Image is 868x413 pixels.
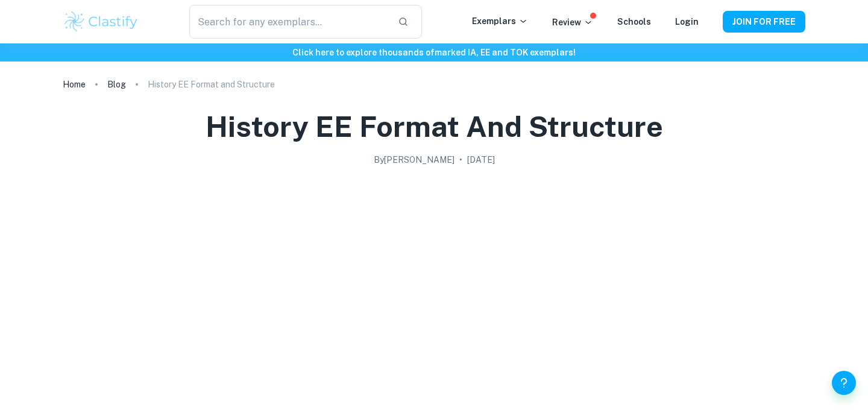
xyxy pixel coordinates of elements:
[675,17,699,27] a: Login
[2,46,866,59] h6: Click here to explore thousands of marked IA, EE and TOK exemplars !
[148,78,275,91] p: History EE Format and Structure
[472,14,528,28] p: Exemplars
[467,153,495,166] h2: [DATE]
[459,153,462,166] p: •
[189,5,388,39] input: Search for any exemplars...
[63,10,139,34] img: Clastify logo
[206,107,663,146] h1: History EE Format and Structure
[63,76,86,93] a: Home
[552,16,593,29] p: Review
[832,371,856,395] button: Help and Feedback
[193,171,675,412] img: History EE Format and Structure cover image
[374,153,454,166] h2: By [PERSON_NAME]
[107,76,126,93] a: Blog
[617,17,651,27] a: Schools
[723,11,805,33] button: JOIN FOR FREE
